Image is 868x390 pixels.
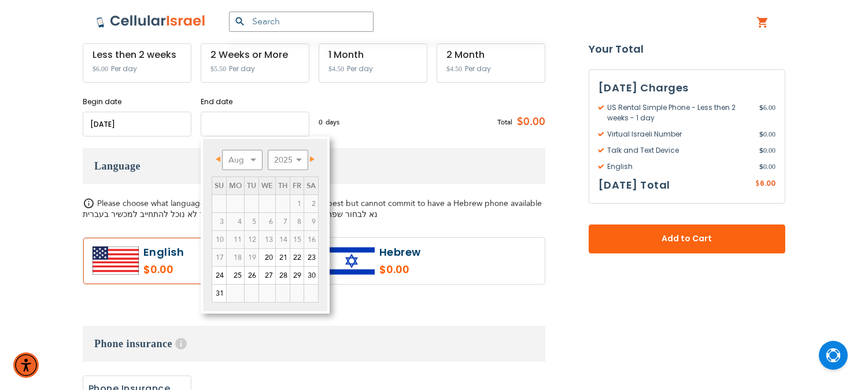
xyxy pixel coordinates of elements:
label: Begin date [83,97,191,107]
span: Help [175,338,187,349]
span: Please choose what language phone you rather, we will try our best but cannot commit to have a He... [83,198,542,220]
span: $ [759,161,763,172]
label: End date [201,97,309,107]
span: Language [94,160,141,172]
a: 31 [212,285,226,302]
span: 6.00 [759,102,775,123]
span: Per day [229,64,255,74]
a: 27 [259,267,275,284]
span: $ [759,145,763,156]
input: Search [229,12,374,32]
a: 24 [212,267,226,284]
span: 6.00 [760,178,775,188]
a: 28 [276,267,290,284]
span: $6.00 [93,65,108,73]
span: Add to Cart [627,233,747,245]
span: Per day [347,64,373,74]
a: 25 [227,267,244,284]
input: MM/DD/YYYY [201,112,309,137]
span: $ [759,102,763,113]
span: 0.00 [759,129,775,139]
span: Prev [216,156,220,162]
span: English [599,161,759,172]
a: Prev [213,152,227,166]
div: 1 Month [328,50,418,60]
span: 0 [319,117,326,127]
img: Cellular Israel Logo [96,14,206,28]
span: $ [759,129,763,139]
a: Next [303,152,317,166]
span: $4.50 [328,65,344,73]
a: 21 [276,249,290,266]
div: Accessibility Menu [13,352,39,378]
a: 20 [259,249,275,266]
div: 2 Weeks or More [210,50,300,60]
span: Total [497,117,512,127]
select: Select month [222,150,263,170]
span: 0.00 [759,161,775,172]
a: 22 [290,249,304,266]
span: $ [755,179,760,189]
span: 18 [227,249,244,266]
span: 0.00 [759,145,775,156]
span: Per day [111,64,137,74]
td: minimum 7 days rental Or minimum 4 months on Long term plans [212,248,227,266]
td: minimum 7 days rental Or minimum 4 months on Long term plans [227,248,245,266]
input: MM/DD/YYYY [83,112,191,137]
strong: Your Total [589,41,785,58]
h3: [DATE] Total [599,176,670,194]
td: minimum 7 days rental Or minimum 4 months on Long term plans [245,248,259,266]
select: Select year [268,150,308,170]
span: $0.00 [512,113,545,131]
h3: Phone insurance [83,326,545,362]
span: Per day [465,64,491,74]
a: 26 [245,267,258,284]
span: Talk and Text Device [599,145,759,156]
a: 30 [304,267,318,284]
button: Add to Cart [589,225,785,253]
span: Virtual Israeli Number [599,129,759,139]
span: $4.50 [446,65,462,73]
span: 19 [245,249,258,266]
div: Less then 2 weeks [93,50,182,60]
a: 23 [304,249,318,266]
span: 17 [212,249,226,266]
a: 29 [290,267,304,284]
span: US Rental Simple Phone - Less then 2 weeks - 1 day [599,102,759,123]
span: $5.50 [210,65,226,73]
span: Next [310,156,315,162]
span: days [326,117,339,127]
div: 2 Month [446,50,535,60]
h3: [DATE] Charges [599,79,775,97]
